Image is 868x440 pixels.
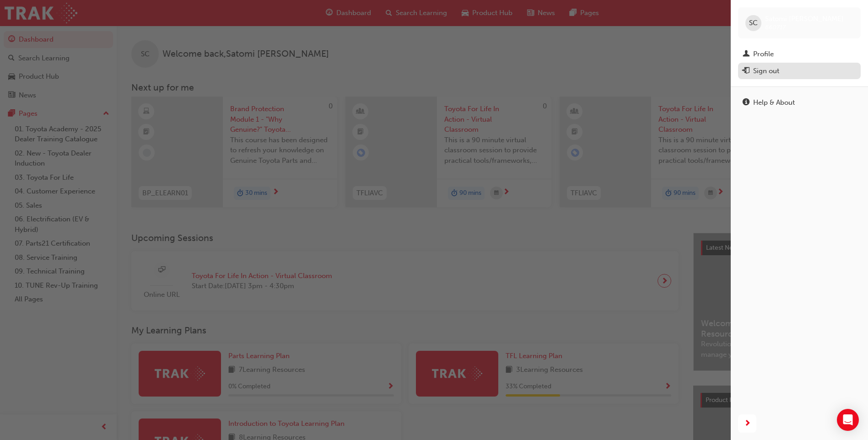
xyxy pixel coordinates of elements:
[738,94,861,111] a: Help & About
[743,67,749,75] span: exit-icon
[837,409,859,431] div: Open Intercom Messenger
[765,23,786,31] span: 660717
[743,99,749,107] span: info-icon
[749,18,758,28] span: SC
[753,49,774,59] div: Profile
[743,50,749,59] span: man-icon
[738,46,861,63] a: Profile
[765,15,844,23] span: Satomi [PERSON_NAME]
[738,63,861,80] button: Sign out
[744,418,751,429] span: next-icon
[753,66,779,76] div: Sign out
[753,97,795,108] div: Help & About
